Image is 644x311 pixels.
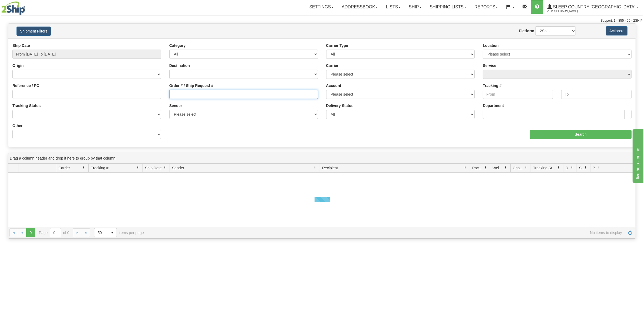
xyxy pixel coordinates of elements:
span: items per page [94,228,144,237]
label: Department [483,103,504,108]
div: Support: 1 - 855 - 55 - 2SHIP [1,18,643,23]
button: Shipment Filters [16,27,51,36]
a: Weight filter column settings [501,163,510,172]
a: Charge filter column settings [521,163,531,172]
div: grid grouping header [8,153,636,164]
span: Tracking # [91,165,108,171]
a: Tracking # filter column settings [133,163,143,172]
span: 50 [98,230,105,235]
label: Carrier [326,63,339,68]
a: Pickup Status filter column settings [595,163,604,172]
iframe: chat widget [632,128,643,183]
label: Sender [169,103,182,108]
a: Settings [305,0,338,14]
span: Recipient [322,165,338,171]
a: Ship Date filter column settings [160,163,170,172]
label: Carrier Type [326,43,348,48]
label: Tracking # [483,83,501,88]
a: Addressbook [338,0,382,14]
span: Packages [472,165,484,171]
span: Ship Date [145,165,161,171]
span: Shipment Issues [579,165,584,171]
span: Sleep Country [GEOGRAPHIC_DATA] [552,5,636,9]
label: Category [169,43,186,48]
label: Reference / PO [12,83,39,88]
label: Destination [169,63,190,68]
label: Delivery Status [326,103,354,108]
div: live help - online [4,3,50,10]
span: Page sizes drop down [94,228,117,237]
input: To [561,90,632,99]
label: Ship Date [12,43,30,48]
span: Delivery Status [566,165,570,171]
span: Page of 0 [39,228,70,237]
label: Location [483,43,498,48]
img: logo2044.jpg [1,1,25,15]
span: Page 0 [26,228,35,237]
span: Tracking Status [533,165,557,171]
input: From [483,90,553,99]
span: Sender [172,165,184,171]
a: Shipping lists [426,0,470,14]
label: Tracking Status [12,103,41,108]
a: Shipment Issues filter column settings [581,163,590,172]
a: Ship [405,0,425,14]
span: Charge [513,165,524,171]
span: Pickup Status [593,165,597,171]
label: Account [326,83,341,88]
label: Other [12,123,22,128]
span: select [108,228,117,237]
a: Packages filter column settings [481,163,490,172]
input: Search [530,130,632,139]
a: Recipient filter column settings [461,163,470,172]
button: Actions [606,26,628,35]
a: Tracking Status filter column settings [554,163,563,172]
span: Weight [493,165,504,171]
a: Refresh [626,228,635,237]
a: Carrier filter column settings [79,163,88,172]
a: Delivery Status filter column settings [567,163,577,172]
a: Reports [470,0,502,14]
label: Origin [12,63,24,68]
span: 2044 / [PERSON_NAME] [547,8,588,14]
a: Lists [382,0,405,14]
label: Platform [519,28,534,34]
label: Order # / Ship Request # [169,83,213,88]
span: No items to display [151,231,622,235]
label: Service [483,63,496,68]
a: Sleep Country [GEOGRAPHIC_DATA] 2044 / [PERSON_NAME] [543,0,642,14]
span: Carrier [58,165,70,171]
a: Sender filter column settings [311,163,320,172]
